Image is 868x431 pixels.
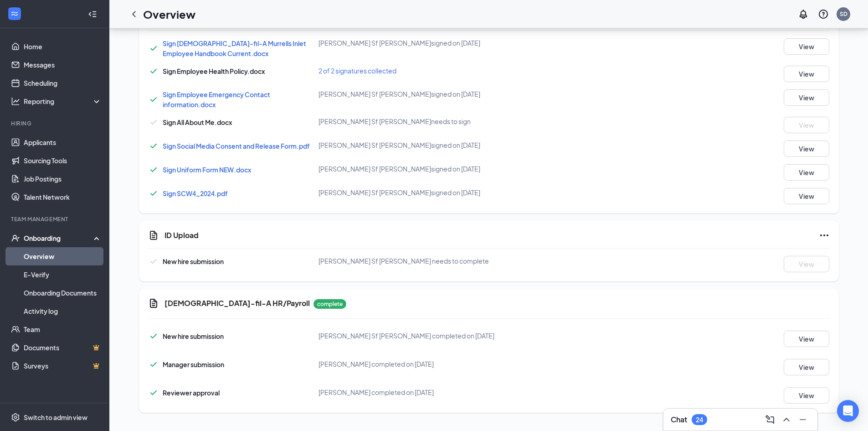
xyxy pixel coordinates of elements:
div: [PERSON_NAME] Sf [PERSON_NAME] needs to sign [318,117,546,126]
span: Reviewer approval [163,389,220,397]
svg: Checkmark [148,94,159,105]
button: View [784,188,829,204]
svg: Checkmark [148,256,159,267]
button: ComposeMessage [763,412,777,427]
span: Sign All About Me.docx [163,118,232,126]
svg: Checkmark [148,117,159,128]
a: Activity log [24,302,102,320]
a: E-Verify [24,265,102,284]
a: Sign SCW4_2024.pdf [163,189,228,197]
div: Team Management [11,215,100,223]
button: View [784,38,829,55]
a: Sign Social Media Consent and Release Form.pdf [163,142,310,150]
div: Onboarding [24,234,94,243]
span: Sign Employee Health Policy.docx [163,67,265,75]
svg: Document [148,298,159,309]
h5: [DEMOGRAPHIC_DATA]-fil-A HR/Payroll [164,298,310,308]
svg: ComposeMessage [765,414,776,425]
a: Messages [24,56,102,74]
span: New hire submission [163,332,224,340]
svg: CustomFormIcon [148,230,159,241]
a: Team [24,320,102,338]
a: Sign [DEMOGRAPHIC_DATA]-fil-A Murrells Inlet Employee Handbook Current.docx [163,39,306,57]
svg: Checkmark [148,66,159,77]
button: View [784,66,829,82]
div: 24 [696,416,703,424]
svg: WorkstreamLogo [10,9,19,18]
div: [PERSON_NAME] Sf [PERSON_NAME] signed on [DATE] [318,164,546,173]
svg: Checkmark [148,387,159,398]
button: View [784,331,829,347]
a: Sign Uniform Form NEW.docx [163,166,251,174]
svg: Ellipses [819,230,830,241]
a: Sourcing Tools [24,151,102,170]
div: [PERSON_NAME] Sf [PERSON_NAME] signed on [DATE] [318,140,546,150]
a: Job Postings [24,170,102,188]
svg: Checkmark [148,43,159,54]
p: complete [313,299,346,309]
div: Open Intercom Messenger [837,400,859,422]
button: View [784,359,829,375]
span: Manager submission [163,360,224,369]
span: New hire submission [163,257,224,265]
svg: ChevronUp [781,414,792,425]
svg: UserCheck [11,234,20,243]
a: Sign Employee Emergency Contact information.docx [163,90,270,109]
svg: Checkmark [148,188,159,199]
a: Home [24,37,102,56]
div: SD [840,10,847,18]
button: View [784,89,829,106]
a: SurveysCrown [24,357,102,375]
svg: Analysis [11,97,20,106]
button: View [784,117,829,133]
div: [PERSON_NAME] Sf [PERSON_NAME] signed on [DATE] [318,188,546,197]
svg: ChevronLeft [128,9,139,20]
svg: QuestionInfo [818,9,829,20]
a: DocumentsCrown [24,338,102,357]
h5: ID Upload [164,230,199,240]
button: View [784,164,829,181]
a: Applicants [24,133,102,151]
svg: Checkmark [148,164,159,175]
button: View [784,256,829,272]
button: View [784,387,829,404]
div: [PERSON_NAME] Sf [PERSON_NAME] signed on [DATE] [318,38,546,47]
span: [PERSON_NAME] completed on [DATE] [318,388,434,396]
svg: Checkmark [148,331,159,342]
span: [PERSON_NAME] completed on [DATE] [318,360,434,368]
button: Minimize [796,412,810,427]
a: Scheduling [24,74,102,92]
button: ChevronUp [779,412,794,427]
h3: Chat [671,415,687,425]
svg: Minimize [797,414,808,425]
svg: Checkmark [148,359,159,370]
div: Reporting [24,97,102,106]
div: [PERSON_NAME] Sf [PERSON_NAME] signed on [DATE] [318,89,546,99]
span: 2 of 2 signatures collected [318,67,396,75]
span: [PERSON_NAME] Sf [PERSON_NAME] needs to complete [318,257,489,265]
h1: Overview [143,6,195,22]
span: [PERSON_NAME] Sf [PERSON_NAME] completed on [DATE] [318,332,494,340]
svg: Settings [11,413,20,422]
a: Onboarding Documents [24,284,102,302]
div: Hiring [11,119,100,127]
svg: Notifications [798,9,809,20]
svg: Checkmark [148,140,159,151]
a: Talent Network [24,188,102,206]
div: Switch to admin view [24,413,87,422]
svg: Collapse [88,10,97,19]
button: View [784,140,829,157]
a: Overview [24,247,102,265]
